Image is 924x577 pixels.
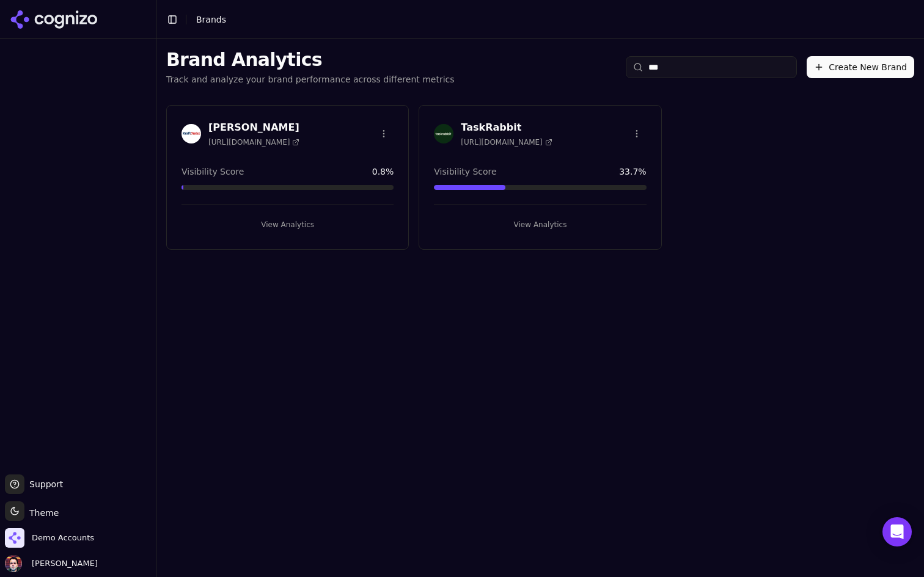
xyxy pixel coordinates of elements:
div: Open Intercom Messenger [882,517,912,546]
span: Support [24,478,63,490]
img: TaskRabbit [434,124,453,143]
h3: [PERSON_NAME] [208,120,299,135]
p: Track and analyze your brand performance across different metrics [166,73,455,85]
img: Kraft Heinz [182,124,201,143]
nav: breadcrumb [196,13,226,26]
span: Visibility Score [182,165,244,178]
span: Demo Accounts [32,532,94,543]
img: Demo Accounts [5,528,24,548]
span: Theme [24,508,59,518]
span: Brands [196,15,226,24]
h1: Brand Analytics [166,49,455,71]
button: Create New Brand [807,56,914,78]
span: 33.7 % [619,165,646,178]
button: Open user button [5,555,98,572]
button: View Analytics [434,215,646,234]
span: [PERSON_NAME] [27,558,98,569]
span: Visibility Score [434,165,496,178]
img: Deniz Ozcan [5,555,22,572]
span: [URL][DOMAIN_NAME] [461,137,552,147]
span: 0.8 % [372,165,394,178]
button: Open organization switcher [5,528,94,548]
button: View Analytics [182,215,394,234]
span: [URL][DOMAIN_NAME] [208,137,299,147]
h3: TaskRabbit [461,120,552,135]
